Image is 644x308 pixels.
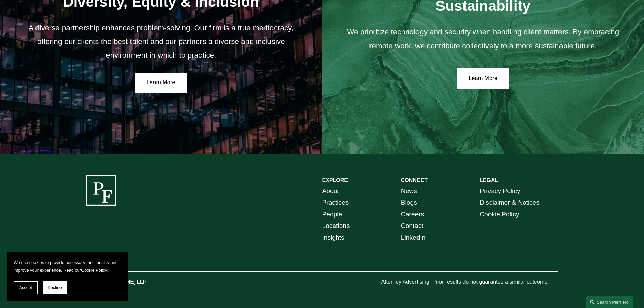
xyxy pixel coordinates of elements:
[322,185,339,197] a: About
[381,277,558,287] p: Attorney Advertising. Prior results do not guarantee a similar outcome.
[341,25,625,53] p: We prioritize technology and security when handling client matters. By embracing remote work, we ...
[19,285,32,290] span: Accept
[401,232,426,244] a: LinkedIn
[86,277,184,287] p: © [PERSON_NAME] LLP
[14,281,38,294] button: Accept
[81,268,107,273] a: Cookie Policy
[322,209,342,220] a: People
[48,285,62,290] span: Decline
[322,177,348,183] strong: EXPLORE
[480,177,498,183] strong: LEGAL
[14,259,122,274] p: We use cookies to provide necessary functionality and improve your experience. Read our .
[586,296,633,308] a: Search this site
[401,185,417,197] a: News
[43,281,67,294] button: Decline
[7,252,128,301] section: Cookie banner
[135,73,187,93] a: Learn More
[322,232,344,244] a: Insights
[480,197,540,209] a: Disclaimer & Notices
[401,209,424,220] a: Careers
[480,209,519,220] a: Cookie Policy
[480,185,520,197] a: Privacy Policy
[322,197,349,209] a: Practices
[401,220,423,232] a: Contact
[322,220,350,232] a: Locations
[401,177,428,183] strong: CONNECT
[19,21,303,62] p: A diverse partnership enhances problem-solving. Our firm is a true meritocracy, offering our clie...
[457,68,509,89] a: Learn More
[401,197,417,209] a: Blogs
